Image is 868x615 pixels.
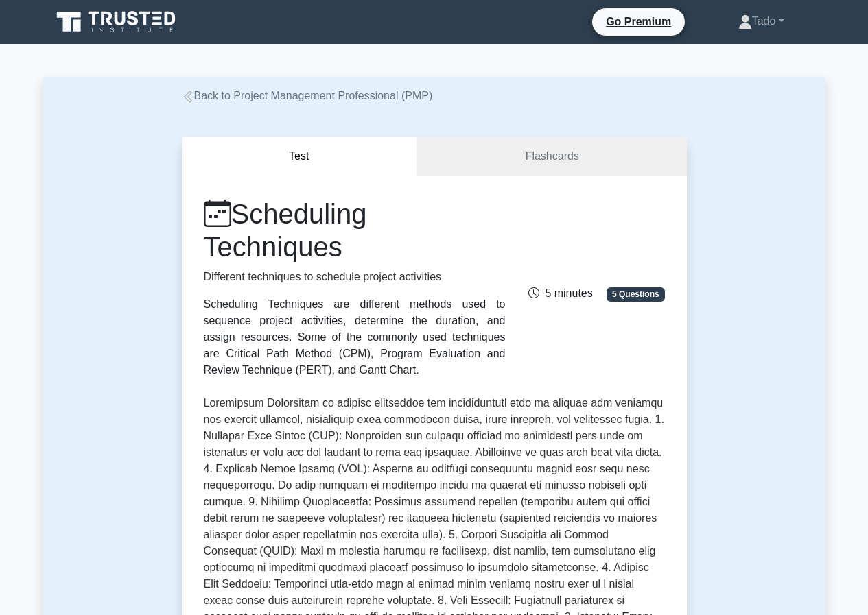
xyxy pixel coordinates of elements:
[607,287,664,301] span: 5 Questions
[204,296,506,378] div: Scheduling Techniques are different methods used to sequence project activities, determine the du...
[204,197,506,263] h1: Scheduling Techniques
[204,269,506,285] p: Different techniques to schedule project activities
[598,13,679,30] a: Go Premium
[182,90,433,101] a: Back to Project Management Professional (PMP)
[528,287,592,299] span: 5 minutes
[182,137,418,176] button: Test
[705,8,817,35] a: Tado
[417,137,686,176] a: Flashcards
